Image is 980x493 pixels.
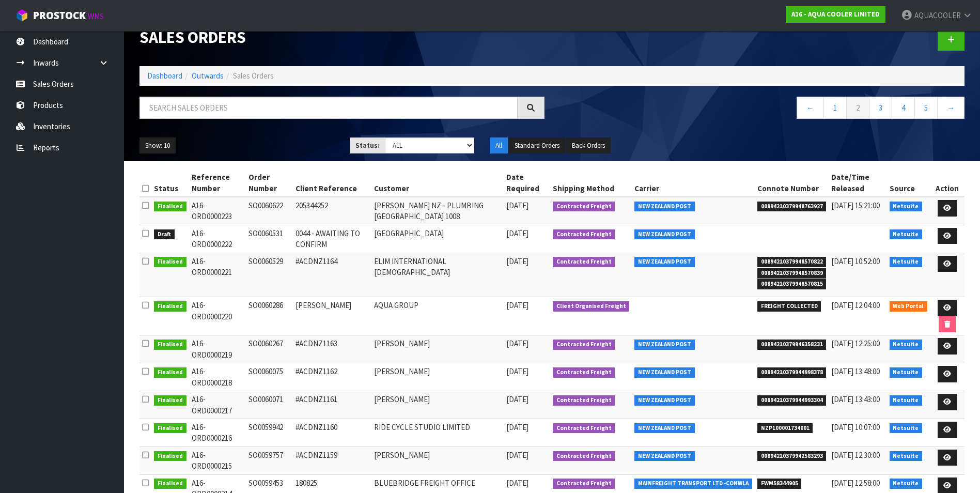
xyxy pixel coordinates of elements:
[506,478,528,488] span: [DATE]
[755,169,829,197] th: Connote Number
[890,479,923,489] span: Netsuite
[504,169,550,197] th: Date Required
[293,446,371,474] td: #ACDNZ1159
[509,137,565,154] button: Standard Orders
[246,225,293,253] td: SO0060531
[293,363,371,391] td: #ACDNZ1162
[15,9,28,22] img: cube-alt.png
[355,141,380,150] strong: Status:
[757,395,827,406] span: 00894210379944993304
[371,419,504,447] td: RIDE CYCLE STUDIO LIMITED
[553,451,615,461] span: Contracted Freight
[757,367,827,378] span: 00894210379944998378
[189,419,246,447] td: A16-ORD0000216
[831,201,880,210] span: [DATE] 15:21:00
[757,479,802,489] span: FWM58344905
[930,169,965,197] th: Action
[560,97,965,122] nav: Page navigation
[890,202,923,212] span: Netsuite
[246,446,293,474] td: SO0059757
[757,340,827,350] span: 00894210379946358231
[914,97,938,119] a: 5
[829,169,886,197] th: Date/Time Released
[887,169,930,197] th: Source
[550,169,632,197] th: Shipping Method
[634,229,695,240] span: NEW ZEALAND POST
[189,335,246,363] td: A16-ORD0000219
[823,97,847,119] a: 1
[831,300,880,310] span: [DATE] 12:04:00
[154,202,186,212] span: Finalised
[154,301,186,312] span: Finalised
[566,137,611,154] button: Back Orders
[914,10,961,20] span: AQUACOOLER
[634,479,752,489] span: MAINFREIGHT TRANSPORT LTD -CONWLA
[757,301,821,312] span: FREIGHT COLLECTED
[553,367,615,378] span: Contracted Freight
[831,478,880,488] span: [DATE] 12:58:00
[293,297,371,335] td: [PERSON_NAME]
[791,10,880,19] strong: A16 - AQUA COOLER LIMITED
[890,257,923,267] span: Netsuite
[192,71,224,81] a: Outwards
[246,253,293,297] td: SO0060529
[831,422,880,432] span: [DATE] 10:07:00
[154,340,186,350] span: Finalised
[831,366,880,376] span: [DATE] 13:48:00
[553,395,615,406] span: Contracted Freight
[506,256,528,266] span: [DATE]
[293,419,371,447] td: #ACDNZ1160
[506,201,528,210] span: [DATE]
[890,340,923,350] span: Netsuite
[490,137,508,154] button: All
[371,391,504,419] td: [PERSON_NAME]
[293,225,371,253] td: 0044 - AWAITING TO CONFIRM
[371,446,504,474] td: [PERSON_NAME]
[890,395,923,406] span: Netsuite
[890,451,923,461] span: Netsuite
[632,169,755,197] th: Carrier
[846,97,869,119] a: 2
[634,340,695,350] span: NEW ZEALAND POST
[757,268,827,279] span: 00894210379948570839
[246,391,293,419] td: SO0060071
[892,97,915,119] a: 4
[293,169,371,197] th: Client Reference
[831,394,880,404] span: [DATE] 13:43:00
[371,197,504,225] td: [PERSON_NAME] NZ - PLUMBING [GEOGRAPHIC_DATA] 1008
[831,450,880,460] span: [DATE] 12:30:00
[869,97,892,119] a: 3
[553,301,630,312] span: Client Organised Freight
[154,423,186,434] span: Finalised
[233,71,274,81] span: Sales Orders
[890,367,923,378] span: Netsuite
[293,391,371,419] td: #ACDNZ1161
[371,253,504,297] td: ELIM INTERNATIONAL [DEMOGRAPHIC_DATA]
[246,297,293,335] td: SO0060286
[506,450,528,460] span: [DATE]
[88,11,104,21] small: WMS
[634,257,695,267] span: NEW ZEALAND POST
[371,335,504,363] td: [PERSON_NAME]
[293,197,371,225] td: 205344252
[154,367,186,378] span: Finalised
[506,366,528,376] span: [DATE]
[139,137,176,154] button: Show: 10
[189,225,246,253] td: A16-ORD0000222
[33,9,86,22] span: ProStock
[189,391,246,419] td: A16-ORD0000217
[831,338,880,348] span: [DATE] 12:25:00
[506,394,528,404] span: [DATE]
[154,257,186,267] span: Finalised
[154,229,175,240] span: Draft
[293,335,371,363] td: #ACDNZ1163
[189,297,246,335] td: A16-ORD0000220
[189,253,246,297] td: A16-ORD0000221
[890,301,928,312] span: Web Portal
[371,225,504,253] td: [GEOGRAPHIC_DATA]
[371,363,504,391] td: [PERSON_NAME]
[553,340,615,350] span: Contracted Freight
[634,451,695,461] span: NEW ZEALAND POST
[831,256,880,266] span: [DATE] 10:52:00
[246,419,293,447] td: SO0059942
